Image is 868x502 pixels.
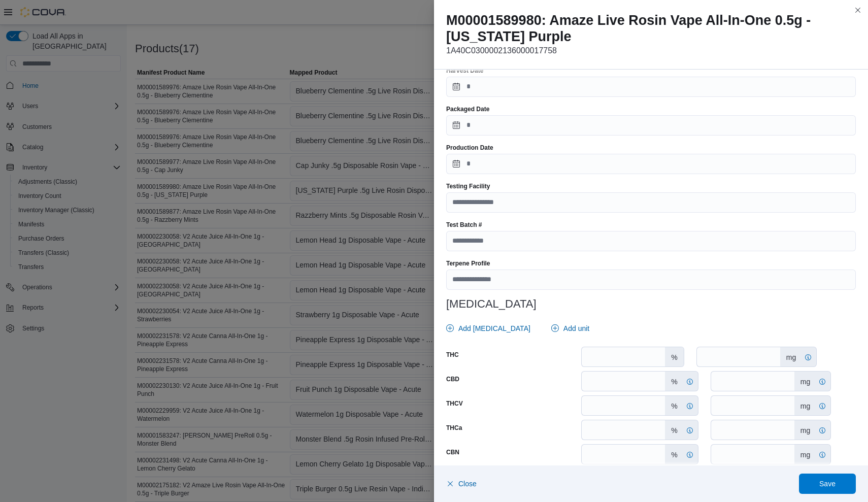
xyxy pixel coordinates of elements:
div: % [665,347,683,366]
svg: External Cannabinoid [814,426,830,434]
svg: External Cannabinoid [682,451,698,459]
button: Add unit [547,318,593,339]
label: Packaged Date [446,105,489,113]
input: Press the down key to open a popover containing a calendar. [446,154,856,174]
svg: External Cannabinoid [814,451,830,459]
div: mg [794,420,816,440]
label: Testing Facility [446,182,490,190]
div: % [665,420,683,440]
label: Terpene Profile [446,259,490,267]
svg: External Cannabinoid [814,402,830,410]
button: Close this dialog [852,4,864,16]
label: Test Batch # [446,221,482,229]
input: Press the down key to open a popover containing a calendar. [446,115,856,136]
button: Close [446,474,477,494]
div: % [665,396,683,415]
div: % [665,372,683,391]
label: Harvest Date [446,66,483,75]
svg: External Cannabinoid [682,402,698,410]
svg: External Cannabinoid [814,378,830,386]
div: mg [794,372,816,391]
span: Save [819,479,836,489]
label: CBN [446,448,459,456]
div: % [665,445,683,464]
label: CBD [446,375,459,383]
svg: External Cannabinoid [682,426,698,434]
span: Add unit [563,323,589,333]
div: mg [794,445,816,464]
svg: External Cannabinoid [682,378,698,386]
div: mg [780,347,802,366]
span: Close [458,479,477,489]
p: 1A40C0300002136000017758 [446,45,856,57]
button: Add [MEDICAL_DATA] [442,318,535,339]
input: Press the down key to open a popover containing a calendar. [446,77,856,97]
label: Production Date [446,144,493,152]
button: Save [799,474,856,494]
div: mg [794,396,816,415]
svg: External Cannabinoid [800,353,816,361]
span: Add [MEDICAL_DATA] [458,323,530,333]
label: THCa [446,424,462,432]
h3: [MEDICAL_DATA] [446,298,856,310]
label: THC [446,351,459,359]
label: THCV [446,399,463,408]
h2: M00001589980: Amaze Live Rosin Vape All-In-One 0.5g - [US_STATE] Purple [446,12,856,45]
